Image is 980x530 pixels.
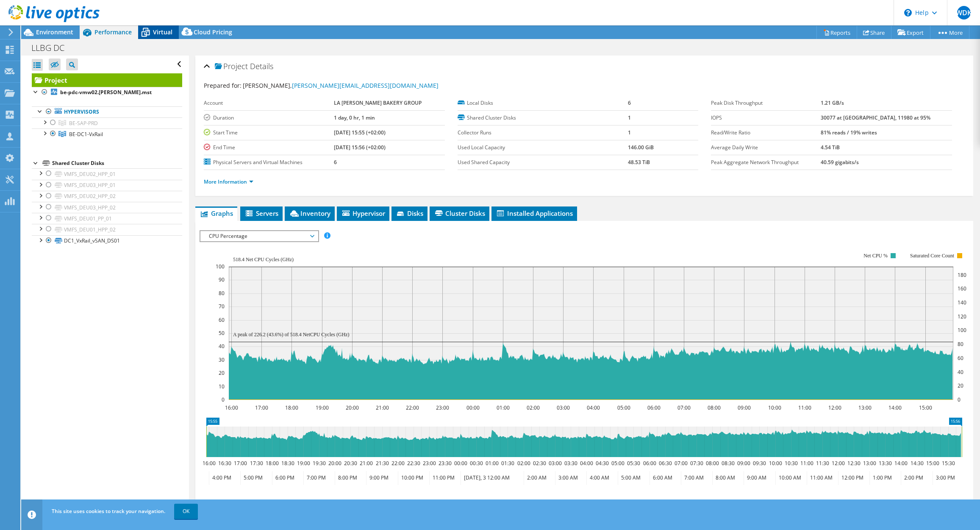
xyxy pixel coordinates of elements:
[396,209,423,218] span: Disks
[313,460,326,467] text: 19:30
[222,396,225,403] text: 0
[628,144,654,151] b: 146.00 GiB
[958,382,963,389] text: 20
[711,99,821,107] label: Peak Disk Throughput
[250,460,263,467] text: 17:30
[958,285,966,292] text: 160
[194,28,232,36] span: Cloud Pricing
[647,404,661,411] text: 06:00
[219,276,225,283] text: 90
[436,404,449,411] text: 23:00
[926,460,939,467] text: 15:00
[549,460,562,467] text: 03:00
[297,460,310,467] text: 19:00
[204,128,334,137] label: Start Time
[360,460,373,467] text: 21:00
[769,460,782,467] text: 10:00
[376,404,389,411] text: 21:00
[458,158,628,167] label: Used Shared Capacity
[958,299,966,306] text: 140
[69,120,98,127] span: BE-SAP-PRD
[958,396,961,403] text: 0
[32,168,182,179] a: VMFS_DEU02_HPP_01
[496,209,573,218] span: Installed Applications
[957,6,971,20] span: WDK
[28,43,78,53] h1: LLBG DC
[958,340,963,348] text: 80
[316,404,329,411] text: 19:00
[204,81,242,89] label: Prepared for:
[60,89,152,96] b: be-pdc-vmw02.[PERSON_NAME].mst
[643,460,656,467] text: 06:00
[470,460,483,467] text: 00:30
[821,114,930,121] b: 30077 at [GEOGRAPHIC_DATA], 11980 at 95%
[458,128,628,137] label: Collector Runs
[828,404,841,411] text: 12:00
[52,158,182,168] div: Shared Cluster Disks
[204,178,253,185] a: More Information
[821,99,844,106] b: 1.21 GB/s
[711,143,821,152] label: Average Daily Write
[204,114,334,122] label: Duration
[458,114,628,122] label: Shared Cluster Disks
[391,460,405,467] text: 22:00
[233,257,294,262] text: 518.4 Net CPU Cycles (GHz)
[863,253,888,259] text: Net CPU %
[557,404,570,411] text: 03:00
[942,460,955,467] text: 15:30
[32,191,182,202] a: VMFS_DEU02_HPP_02
[219,303,225,310] text: 70
[958,313,966,320] text: 120
[738,404,751,411] text: 09:00
[930,26,969,39] a: More
[215,62,248,71] span: Project
[580,460,593,467] text: 04:00
[628,159,650,166] b: 48.53 TiB
[225,404,238,411] text: 16:00
[706,460,719,467] text: 08:00
[204,99,334,107] label: Account
[32,106,182,117] a: Hypervisors
[255,404,268,411] text: 17:00
[32,213,182,224] a: VMFS_DEU01_PP_01
[334,144,386,151] b: [DATE] 15:56 (+02:00)
[564,460,577,467] text: 03:30
[32,117,182,128] a: BE-SAP-PRD
[910,253,955,259] text: Saturated Core Count
[244,209,278,218] span: Servers
[69,131,103,138] span: BE-DC1-VxRail
[216,263,225,270] text: 100
[958,368,963,376] text: 40
[328,460,341,467] text: 20:00
[737,460,750,467] text: 09:00
[289,209,330,218] span: Inventory
[675,460,688,467] text: 07:00
[32,128,182,139] a: BE-DC1-VxRail
[434,209,485,218] span: Cluster Disks
[344,460,357,467] text: 20:30
[454,460,467,467] text: 00:00
[32,180,182,191] a: VMFS_DEU03_HPP_01
[894,460,908,467] text: 14:00
[153,28,172,36] span: Virtual
[458,143,628,152] label: Used Local Capacity
[204,158,334,167] label: Physical Servers and Virtual Machines
[708,404,721,411] text: 08:00
[596,460,609,467] text: 04:30
[911,460,924,467] text: 14:30
[659,460,672,467] text: 06:30
[533,460,546,467] text: 02:30
[219,316,225,324] text: 60
[501,460,514,467] text: 01:30
[346,404,359,411] text: 20:00
[341,209,385,218] span: Hypervisor
[919,404,932,411] text: 15:00
[219,356,225,363] text: 30
[406,404,419,411] text: 22:00
[711,128,821,137] label: Read/Write Ratio
[458,99,628,107] label: Local Disks
[690,460,703,467] text: 07:30
[857,26,891,39] a: Share
[821,129,877,136] b: 81% reads / 19% writes
[292,81,439,89] a: [PERSON_NAME][EMAIL_ADDRESS][DOMAIN_NAME]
